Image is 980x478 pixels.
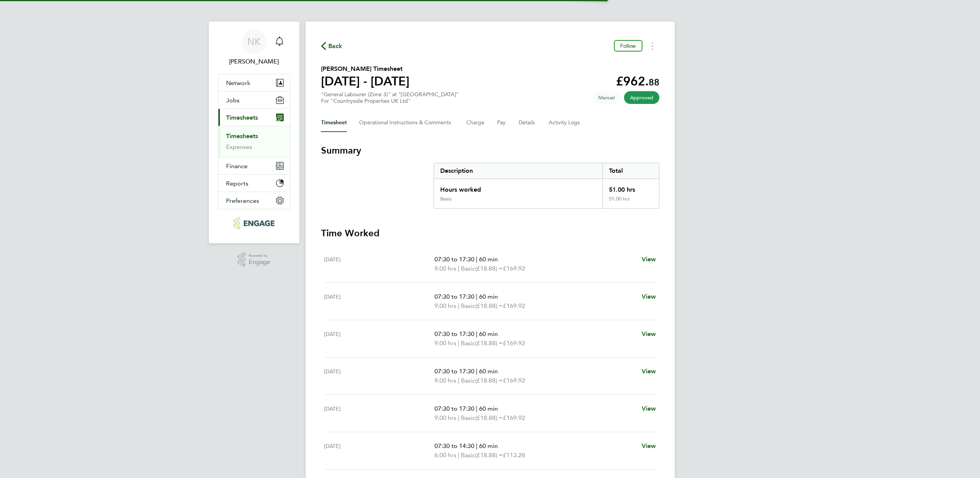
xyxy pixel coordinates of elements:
span: | [458,302,459,309]
span: | [458,451,459,459]
div: Total [602,163,659,179]
span: Basic [461,264,475,273]
span: 60 min [479,256,498,263]
span: View [642,368,656,375]
div: [DATE] [324,255,435,273]
span: £169.92 [503,377,525,384]
span: 60 min [479,330,498,338]
div: Timesheets [218,126,290,157]
span: | [476,405,478,412]
span: | [476,442,478,450]
span: View [642,256,656,263]
span: | [458,265,459,272]
span: Finance [226,162,248,170]
div: Hours worked [434,179,603,196]
a: Powered byEngage [238,252,270,267]
img: konnectrecruit-logo-retina.png [233,217,275,229]
button: Preferences [218,192,290,209]
span: £113.28 [503,451,525,459]
a: View [642,367,656,376]
span: View [642,442,656,450]
h2: [PERSON_NAME] Timesheet [321,64,409,74]
span: 60 min [479,405,498,412]
button: Jobs [218,92,290,109]
div: [DATE] [324,404,435,423]
span: This timesheet was manually created. [592,91,621,104]
a: Go to home page [218,217,290,229]
span: 07:30 to 14:30 [434,442,474,450]
span: 9.00 hrs [434,265,456,272]
div: [DATE] [324,441,435,460]
span: (£18.88) = [475,377,503,384]
span: 07:30 to 17:30 [434,293,474,300]
div: "General Labourer (Zone 3)" at "[GEOGRAPHIC_DATA]" [321,91,459,104]
span: Basic [461,451,475,460]
button: Back [321,41,343,51]
span: View [642,293,656,300]
span: 60 min [479,293,498,300]
div: Summary [434,163,659,209]
span: (£18.88) = [475,414,503,421]
span: Timesheets [226,114,258,121]
span: Network [226,79,250,87]
a: View [642,292,656,301]
div: [DATE] [324,292,435,311]
span: Basic [461,413,475,423]
span: Nicola Kelly [218,57,290,66]
div: Description [434,163,603,179]
a: View [642,441,656,451]
span: 9.00 hrs [434,302,456,309]
button: Operational Instructions & Comments [359,114,454,132]
span: | [458,377,459,384]
div: [DATE] [324,329,435,348]
span: This timesheet has been approved. [624,91,659,104]
div: 51.00 hrs [602,179,659,196]
span: | [476,368,478,375]
span: (£18.88) = [475,302,503,309]
span: Preferences [226,197,259,204]
span: £169.92 [503,339,525,347]
h3: Summary [321,144,659,157]
button: Follow [614,40,642,52]
span: (£18.88) = [475,451,503,459]
span: View [642,330,656,338]
span: (£18.88) = [475,265,503,272]
span: 60 min [479,442,498,450]
div: For "Countryside Properties UK Ltd" [321,98,459,104]
span: 88 [649,77,659,88]
button: Network [218,74,290,91]
span: 60 min [479,368,498,375]
button: Finance [218,157,290,174]
span: 07:30 to 17:30 [434,368,474,375]
a: View [642,404,656,413]
nav: Main navigation [209,22,299,243]
a: View [642,255,656,264]
button: Reports [218,175,290,192]
span: £169.92 [503,414,525,421]
span: View [642,405,656,412]
span: NK [247,37,261,47]
span: £169.92 [503,302,525,309]
span: 9.00 hrs [434,414,456,421]
app-decimal: £962. [616,74,659,89]
span: | [476,293,478,300]
span: Basic [461,339,475,348]
a: Expenses [226,143,252,150]
button: Pay [497,114,506,132]
span: 07:30 to 17:30 [434,405,474,412]
span: 07:30 to 17:30 [434,256,474,263]
a: View [642,329,656,339]
span: Powered by [249,252,270,259]
div: Basic [440,196,452,202]
span: | [458,414,459,421]
span: Back [328,42,343,51]
button: Activity Logs [549,114,581,132]
span: (£18.88) = [475,339,503,347]
button: Timesheets [218,109,290,126]
span: Reports [226,180,248,187]
span: Basic [461,376,475,385]
span: Engage [249,259,270,266]
span: 9.00 hrs [434,339,456,347]
button: Timesheets Menu [646,40,659,52]
div: [DATE] [324,367,435,385]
